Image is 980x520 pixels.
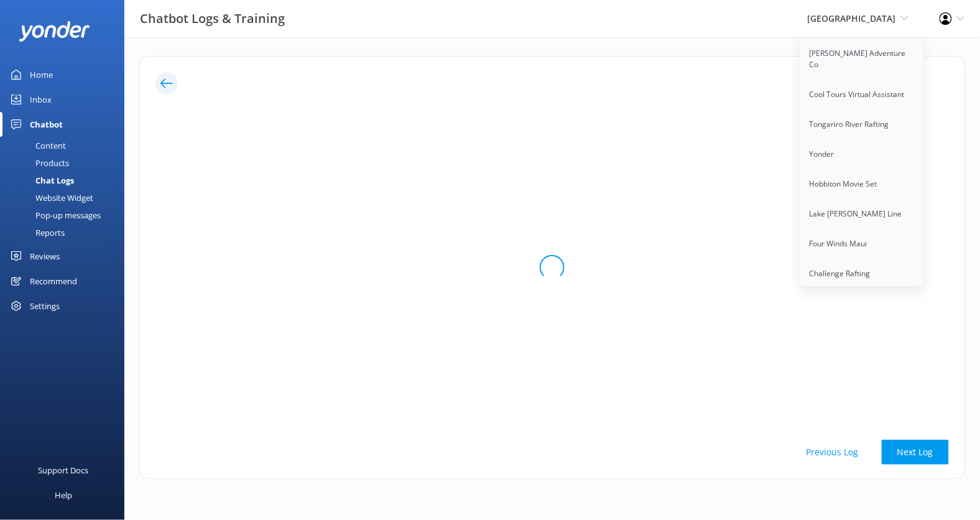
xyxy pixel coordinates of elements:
a: Products [7,154,124,172]
div: Inbox [30,87,52,112]
div: Chat Logs [7,172,74,189]
a: Chat Logs [7,172,124,189]
div: Website Widget [7,189,93,207]
a: Cool Tours Virtual Assistant [800,80,925,109]
a: Yonder [800,139,925,169]
a: Website Widget [7,189,124,207]
button: Next Log [882,440,949,465]
div: Content [7,137,66,154]
a: Lake [PERSON_NAME] Line [800,199,925,229]
div: Chatbot [30,112,63,137]
div: Products [7,154,69,172]
div: Help [55,483,72,508]
div: Support Docs [39,458,89,483]
img: yonder-white-logo.png [19,21,90,42]
a: Hobbiton Movie Set [800,169,925,199]
a: [PERSON_NAME] Adventure Co [800,39,925,80]
div: Settings [30,294,60,318]
div: Home [30,62,53,87]
div: Recommend [30,269,77,294]
a: Tongariro River Rafting [800,109,925,139]
span: [GEOGRAPHIC_DATA] [808,12,896,24]
a: Challenge Rafting [800,259,925,289]
button: Previous Log [791,440,874,465]
a: Pop-up messages [7,207,124,224]
a: Four Winds Maui [800,229,925,259]
div: Pop-up messages [7,207,101,224]
div: Reports [7,224,65,241]
a: Content [7,137,124,154]
div: Reviews [30,244,60,269]
h3: Chatbot Logs & Training [140,9,285,29]
a: Reports [7,224,124,241]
